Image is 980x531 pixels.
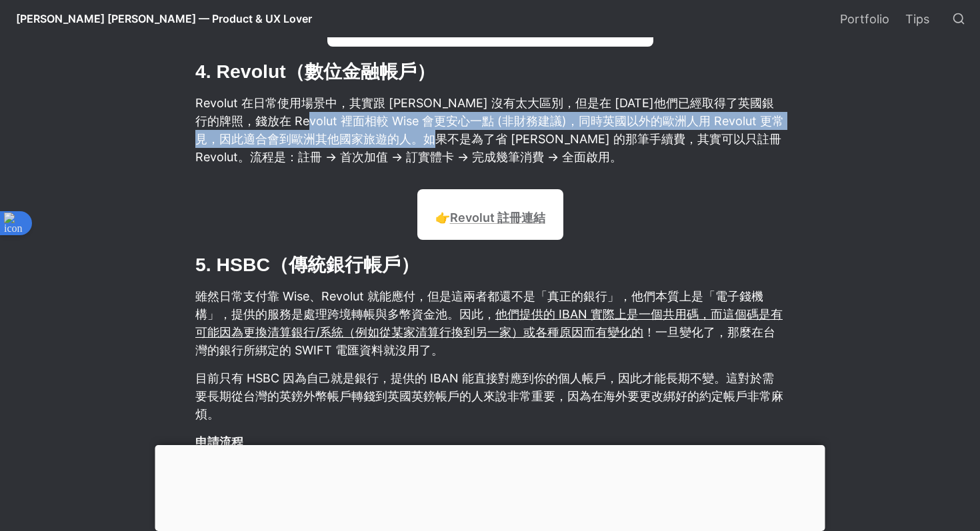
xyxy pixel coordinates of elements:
[155,445,825,528] iframe: Advertisement
[194,92,786,168] p: Revolut 在日常使用場景中，其實跟 [PERSON_NAME] 沒有太大區別，但是在 [DATE]他們已經取得了英國銀行的牌照，錢放在 Revolut 裡面相較 Wise 會更安心一點 (...
[194,285,786,361] p: 雖然日常支付靠 Wise、Revolut 就能應付，但是這兩者都還不是「真正的銀行」，他們本質上是「電子錢機構」，提供的服務是處理跨境轉帳與多幣資金池。因此， ！一旦變化了，那麼在台灣的銀行所綁...
[194,251,786,279] h2: 5. HSBC（傳統銀行帳戶）
[16,12,312,25] span: [PERSON_NAME] [PERSON_NAME] — Product & UX Lover
[195,435,243,449] strong: 申請流程
[194,57,786,86] h2: 4. Revolut（數位金融帳戶）
[194,367,786,425] p: 目前只有 HSBC 因為自己就是銀行，提供的 IBAN 能直接對應到你的個人帳戶，因此才能長期不變。這對於需要長期從台灣的英鎊外幣帳戶轉錢到英國英鎊帳戶的人來說非常重要，因為在海外要更改綁好的約...
[434,207,547,229] p: 👉
[450,211,545,225] a: Revolut 註冊連結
